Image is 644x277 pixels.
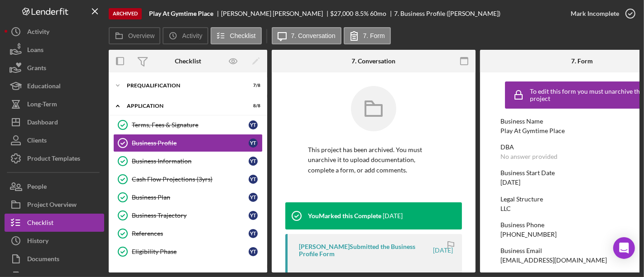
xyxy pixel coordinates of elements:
div: Business Trajectory [132,212,249,219]
a: Eligibility PhaseYT [113,243,263,261]
div: Y T [249,175,258,184]
div: [PERSON_NAME] Submitted the Business Profile Form [299,243,432,258]
a: ReferencesYT [113,224,263,243]
div: Grants [27,59,46,79]
div: Business Information [132,158,249,165]
div: Y T [249,120,258,129]
div: Loans [27,41,43,61]
button: Project Overview [5,196,104,214]
a: Cash Flow Projections (3yrs)YT [113,170,263,188]
button: Dashboard [5,113,104,131]
a: Business ProfileYT [113,134,263,152]
button: Grants [5,59,104,77]
div: Y T [249,157,258,166]
div: 7. Business Profile ([PERSON_NAME]) [394,10,500,17]
div: Open Intercom Messenger [613,237,635,259]
button: History [5,232,104,250]
div: Archived [109,8,142,19]
button: Activity [5,23,104,41]
div: No answer provided [500,153,557,160]
div: $27,000 [331,10,354,17]
div: Application [127,103,238,109]
div: 7. Conversation [352,57,396,65]
button: 7. Conversation [272,27,341,44]
div: Project Overview [27,196,77,216]
div: Checklist [27,214,53,234]
div: Cash Flow Projections (3yrs) [132,176,249,183]
div: 8 / 8 [244,103,260,109]
a: Business PlanYT [113,188,263,206]
time: 2025-02-12 17:48 [383,212,403,220]
div: Dashboard [27,113,58,134]
label: 7. Form [363,32,385,39]
button: Checklist [5,214,104,232]
div: You Marked this Complete [308,212,381,220]
div: Mark Incomplete [571,5,619,23]
div: 7 / 8 [244,83,260,88]
div: [PERSON_NAME] [PERSON_NAME] [221,10,331,17]
div: [DATE] [500,179,520,186]
div: References [132,230,249,237]
div: Activity [27,23,49,43]
button: Checklist [211,27,262,44]
button: Mark Incomplete [562,5,639,23]
button: 7. Form [344,27,391,44]
div: Y T [249,138,258,148]
div: Documents [27,250,59,270]
button: Loans [5,41,104,59]
div: Y T [249,193,258,202]
div: Business Profile [132,139,249,147]
div: Checklist [175,57,201,65]
button: People [5,177,104,196]
div: Prequalification [127,83,238,88]
b: Play At Gymtime Place [149,10,213,17]
div: 7. Form [571,57,593,65]
div: Terms, Fees & Signature [132,121,249,129]
div: History [27,232,48,252]
button: Long-Term [5,95,104,113]
div: Y T [249,247,258,256]
div: Business Plan [132,194,249,201]
a: Business TrajectoryYT [113,206,263,224]
a: Terms, Fees & SignatureYT [113,116,263,134]
div: Long-Term [27,95,57,115]
button: Overview [109,27,160,44]
div: Y T [249,229,258,238]
div: Clients [27,131,47,152]
div: Educational [27,77,61,97]
time: 2025-02-07 19:23 [433,247,453,254]
label: 7. Conversation [291,32,336,39]
a: Business InformationYT [113,152,263,170]
div: [PHONE_NUMBER] [500,231,557,238]
label: Activity [182,32,202,39]
a: Product Templates [5,149,104,167]
label: Overview [128,32,154,39]
div: [EMAIL_ADDRESS][DOMAIN_NAME] [500,257,607,264]
div: LLC [500,205,511,212]
div: Eligibility Phase [132,248,249,255]
div: 8.5 % [355,10,369,17]
button: Documents [5,250,104,268]
div: 60 mo [370,10,386,17]
label: Checklist [230,32,256,39]
button: Clients [5,131,104,149]
p: This project has been archived. You must unarchive it to upload documentation, complete a form, o... [308,145,439,175]
button: Activity [163,27,208,44]
div: Play At Gymtime Place [500,127,565,134]
div: People [27,177,47,198]
div: Product Templates [27,149,80,170]
button: Educational [5,77,104,95]
div: Y T [249,211,258,220]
